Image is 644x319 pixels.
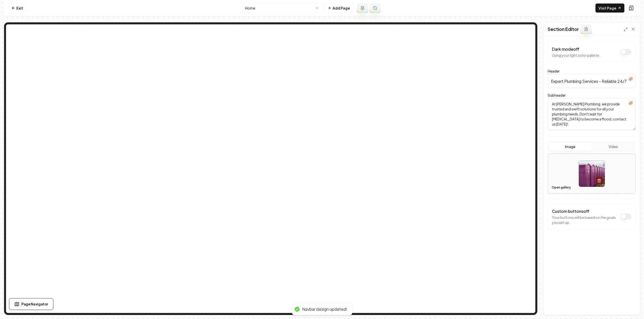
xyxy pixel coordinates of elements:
button: Add admin page prompt [357,4,368,13]
button: Regenerate page [370,4,380,13]
label: Subheader [548,93,566,97]
img: image [579,161,605,187]
label: Header [548,69,560,73]
span: Page Navigator [21,301,48,307]
button: Video [592,143,635,151]
label: Custom buttons off [552,209,589,214]
button: Add admin section prompt [581,25,591,34]
div: Navbar design updated! [302,307,347,312]
h2: Section Editor [548,26,579,33]
p: Your buttons will be based on the goals you set up. [552,215,618,225]
input: Header [548,74,636,88]
button: Page Navigator [9,298,53,310]
a: Visit Page [595,4,624,13]
a: Exit [8,4,26,13]
button: Add Page [324,4,353,13]
p: Using your light color palette. [552,53,600,58]
button: Image [549,143,592,151]
button: Open gallery [550,183,573,192]
label: Dark mode off [552,46,579,52]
